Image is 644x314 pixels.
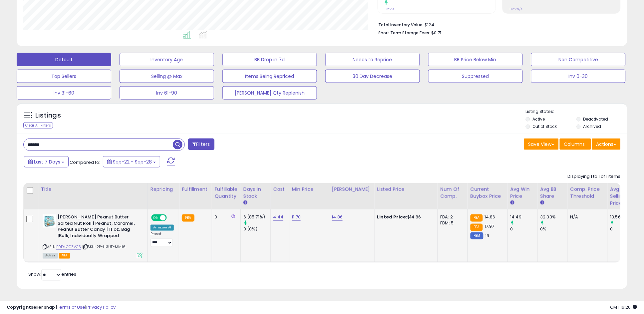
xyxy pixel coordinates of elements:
span: $0.71 [432,30,442,36]
button: Columns [560,139,591,150]
div: Comp. Price Threshold [570,186,605,200]
div: seller snap | | [7,304,116,311]
span: | SKU: 2P-H3UE-MM16 [82,244,126,250]
button: Default [17,53,111,66]
button: Inv 0-30 [531,70,626,83]
small: FBM [471,232,483,239]
p: Listing States: [526,109,627,115]
h5: Listings [35,111,61,120]
small: Prev: 0 [385,7,394,11]
button: Needs to Reprice [325,53,420,66]
div: 6 (85.71%) [243,214,270,220]
button: BB Price Below Min [428,53,523,66]
div: Num of Comp. [441,186,465,200]
small: FBA [471,224,483,231]
span: 17.97 [484,223,494,230]
button: Inv 31-60 [17,86,111,100]
div: Amazon AI [151,225,174,231]
div: FBM: 5 [441,220,463,226]
div: Fulfillment [182,186,209,193]
span: 16 [485,233,489,239]
small: Avg BB Share. [540,200,544,206]
label: Active [533,116,545,122]
div: Displaying 1 to 1 of 1 items [568,173,621,180]
div: Current Buybox Price [471,186,505,200]
button: 30 Day Decrease [325,70,420,83]
span: 2025-10-6 16:26 GMT [610,304,637,310]
label: Out of Stock [533,124,557,129]
div: Listed Price [377,186,435,193]
small: Days In Stock. [243,200,247,206]
div: 0 [510,226,537,232]
img: 51fBfhDEz9L._SL40_.jpg [43,214,56,228]
span: 14.86 [484,214,495,220]
a: 11.70 [292,214,301,221]
div: Avg Win Price [510,186,535,200]
small: FBA [182,214,194,222]
span: ON [152,215,160,221]
div: Clear All Filters [23,122,53,129]
button: Items Being Repriced [222,70,317,83]
b: Short Term Storage Fees: [379,30,431,36]
div: N/A [570,214,602,220]
label: Archived [583,124,601,129]
div: 32.33% [540,214,567,220]
div: 13.56 [610,214,637,220]
div: Min Price [292,186,326,193]
label: Deactivated [583,116,608,122]
a: Privacy Policy [86,304,116,310]
div: 0 [215,214,235,220]
div: 0 [610,226,637,232]
button: Top Sellers [17,70,111,83]
div: [PERSON_NAME] [332,186,372,193]
span: Sep-22 - Sep-28 [113,158,152,165]
button: Last 7 Days [24,156,69,167]
div: Title [41,186,145,193]
a: 4.44 [273,214,284,221]
div: Avg BB Share [540,186,565,200]
button: Inv 61-90 [120,86,214,100]
span: Last 7 Days [34,158,60,165]
a: 14.86 [332,214,343,221]
div: FBA: 2 [441,214,463,220]
b: [PERSON_NAME] Peanut Butter Salted Nut Roll | Peanut, Caramel, Peanut Butter Candy | 11 oz. Bag |... [58,214,139,241]
b: Listed Price: [377,214,408,220]
button: Sep-22 - Sep-28 [103,156,160,167]
span: All listings currently available for purchase on Amazon [43,253,58,259]
a: Terms of Use [57,304,85,310]
button: [PERSON_NAME] Qty Replenish [222,86,317,100]
small: FBA [471,214,483,222]
div: $14.86 [377,214,433,220]
span: OFF [166,215,176,221]
button: Save View [524,139,559,150]
button: Filters [188,139,214,150]
div: 0 (0%) [243,226,270,232]
li: $124 [379,20,616,28]
button: BB Drop in 7d [222,53,317,66]
a: B0D4CGZVC3 [56,244,81,250]
small: Prev: N/A [510,7,523,11]
button: Actions [592,139,621,150]
div: 0% [540,226,567,232]
button: Selling @ Max [120,70,214,83]
b: Total Inventory Value: [379,22,424,28]
button: Inventory Age [120,53,214,66]
div: 14.49 [510,214,537,220]
div: Days In Stock [243,186,268,200]
div: Cost [273,186,286,193]
span: Show: entries [28,271,76,278]
div: Avg Selling Price [610,186,635,207]
span: Columns [564,141,585,148]
span: FBA [59,253,70,259]
strong: Copyright [7,304,31,310]
span: Compared to: [70,159,100,165]
div: Fulfillable Quantity [215,186,238,200]
div: Repricing [151,186,176,193]
div: ASIN: [43,214,143,258]
button: Non Competitive [531,53,626,66]
small: Avg Win Price. [510,200,514,206]
button: Suppressed [428,70,523,83]
div: Preset: [151,232,174,247]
